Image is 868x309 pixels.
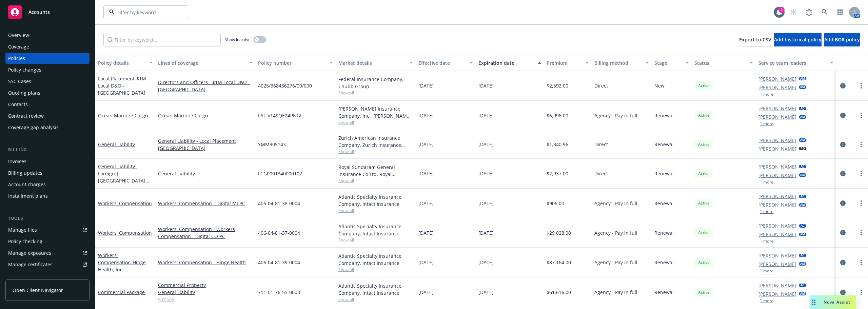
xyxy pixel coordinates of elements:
button: 1 more [760,269,773,273]
a: Policy checking [5,236,90,247]
a: Ocean Marine / Cargo [98,112,148,119]
a: [PERSON_NAME] [758,193,796,200]
a: Commercial Package [98,289,145,295]
span: Active [697,200,711,206]
a: Coverage gap analysis [5,122,90,133]
a: Manage claims [5,271,90,282]
a: Start snowing [787,5,800,19]
span: Show all [338,149,413,154]
a: [PERSON_NAME] [758,290,796,297]
a: Report a Bug [802,5,816,19]
button: Market details [336,55,416,71]
span: Agency - Pay in full [594,112,637,119]
div: Manage exposures [8,248,51,258]
span: Show all [338,119,413,125]
span: Nova Assist [824,299,850,305]
a: Search [818,5,831,19]
span: $1,340.96 [547,141,568,148]
div: Overview [8,30,29,41]
a: Commercial Property [158,282,253,289]
div: Expiration date [478,59,534,66]
span: 4025/368436276/00/000 [258,82,312,89]
span: [DATE] [418,82,434,89]
span: $906.00 [547,200,564,207]
a: more [857,288,865,296]
span: Show all [338,90,413,96]
span: Active [697,112,711,118]
a: Overview [5,30,90,41]
span: Renewal [654,170,674,177]
div: Installment plans [8,191,48,201]
a: circleInformation [839,170,847,178]
span: $6,996.00 [547,112,568,119]
button: Stage [652,55,692,71]
span: Renewal [654,141,674,148]
span: 406-04-81-39-0004 [258,259,300,266]
a: Invoices [5,156,90,167]
span: Agency - Pay in full [594,200,637,207]
span: FAL-V14SQE24PNGF [258,112,302,119]
a: [PERSON_NAME] [758,222,796,229]
div: Billing updates [8,168,42,178]
span: Renewal [654,200,674,207]
button: Nova Assist [810,295,856,309]
a: [PERSON_NAME] [758,231,796,238]
span: $87,164.00 [547,259,571,266]
span: Agency - Pay in full [594,229,637,236]
div: Coverage gap analysis [8,122,59,133]
span: Show all [338,237,413,243]
button: Billing method [592,55,652,71]
span: [DATE] [418,289,434,296]
div: Atlantic Specialty Insurance Company, Intact Insurance [338,252,413,267]
a: more [857,140,865,149]
div: Contacts [8,99,28,110]
span: Active [697,141,711,148]
a: Switch app [833,5,847,19]
span: Show all [338,296,413,302]
a: more [857,111,865,119]
a: circleInformation [839,229,847,237]
span: [DATE] [478,229,494,236]
span: Direct [594,170,608,177]
span: Direct [594,141,608,148]
span: Renewal [654,259,674,266]
span: [DATE] [418,170,434,177]
span: [DATE] [478,141,494,148]
a: [PERSON_NAME] [758,260,796,268]
button: 1 more [760,239,773,243]
button: 1 more [760,122,773,126]
div: Market details [338,59,406,66]
div: Lines of coverage [158,59,245,66]
div: Policies [8,53,25,64]
span: [DATE] [478,289,494,296]
input: Filter by keyword [115,9,174,16]
a: Contract review [5,111,90,121]
span: Renewal [654,289,674,296]
button: Add historical policy [774,33,822,46]
span: [DATE] [418,259,434,266]
span: Show all [338,178,413,184]
a: [PERSON_NAME] [758,113,796,120]
a: 5 more [158,296,253,303]
span: Manage exposures [5,248,90,258]
span: Active [697,230,711,236]
span: [DATE] [478,259,494,266]
a: [PERSON_NAME] [758,252,796,259]
a: Directors and Officers - $1M Local D&O - [GEOGRAPHIC_DATA] [158,79,253,93]
div: Service team leaders [758,59,826,66]
div: Policy details [98,59,145,66]
a: more [857,82,865,90]
div: Atlantic Specialty Insurance Company, Intact Insurance [338,282,413,296]
div: Federal Insurance Company, Chubb Group [338,76,413,90]
a: [PERSON_NAME] [758,282,796,289]
button: 1 more [760,92,773,96]
div: Coverage [8,41,29,52]
span: Open Client Navigator [13,287,63,294]
a: General Liability [158,170,253,177]
a: [PERSON_NAME] [758,75,796,82]
button: Expiration date [476,55,544,71]
button: 1 more [760,299,773,303]
a: [PERSON_NAME] [758,201,796,208]
span: $61,616.00 [547,289,571,296]
a: [PERSON_NAME] [758,145,796,152]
